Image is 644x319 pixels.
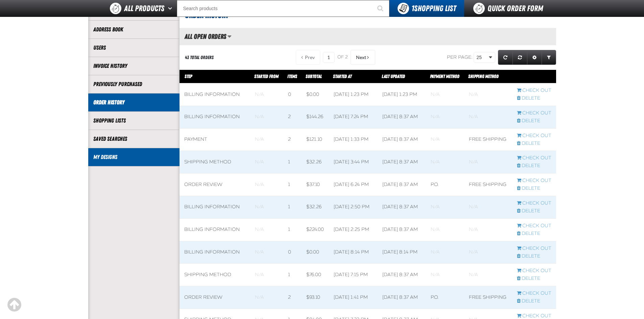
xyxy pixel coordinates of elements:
[184,114,246,120] div: Billing Information
[517,185,551,192] a: Delete checkout started from
[542,50,556,65] a: Expand or Collapse Grid Filters
[302,241,329,264] td: $0.00
[306,74,322,79] a: Subtotal
[517,208,551,214] a: Delete checkout started from
[351,50,375,65] button: Next Page
[517,298,551,304] a: Delete checkout started from
[329,174,377,196] td: [DATE] 6:24 PM
[464,218,512,241] td: Blank
[302,106,329,128] td: $144.26
[184,91,246,98] div: Billing Information
[283,106,302,128] td: 2
[464,106,512,128] td: Blank
[517,178,551,184] a: Continue checkout started from
[250,128,283,151] td: Blank
[527,50,542,65] a: Expand or Collapse Grid Settings
[184,249,246,256] div: Billing Information
[356,55,366,60] span: Next Page
[430,74,459,79] a: Payment Method
[477,54,487,61] span: 25
[517,200,551,207] a: Continue checkout started from
[378,174,426,196] td: [DATE] 8:37 AM
[250,83,283,106] td: Blank
[93,99,174,106] a: Order History
[180,33,226,40] h2: All Open Orders
[283,264,302,286] td: 1
[517,140,551,147] a: Delete checkout started from
[250,106,283,128] td: Blank
[227,31,232,42] button: Manage grid views. Current view is All Open Orders
[378,151,426,174] td: [DATE] 8:37 AM
[283,196,302,219] td: 1
[93,80,174,88] a: Previously Purchased
[517,290,551,297] a: Continue checkout started from
[184,204,246,210] div: Billing Information
[283,83,302,106] td: 0
[378,286,426,309] td: [DATE] 8:37 AM
[93,44,174,52] a: Users
[333,74,352,79] a: Started At
[426,151,464,174] td: Blank
[302,151,329,174] td: $32.26
[124,2,164,15] span: All Products
[329,241,377,264] td: [DATE] 8:14 PM
[93,62,174,70] a: Invoice History
[302,264,329,286] td: $76.00
[250,174,283,196] td: Blank
[378,128,426,151] td: [DATE] 8:37 AM
[185,74,192,79] span: Step
[378,196,426,219] td: [DATE] 8:37 AM
[283,151,302,174] td: 1
[329,264,377,286] td: [DATE] 7:15 PM
[185,54,214,61] div: 43 Total Orders
[464,264,512,286] td: Blank
[283,218,302,241] td: 1
[329,196,377,219] td: [DATE] 2:50 PM
[250,218,283,241] td: Blank
[447,54,473,60] span: Per page:
[302,83,329,106] td: $0.00
[382,74,405,79] a: Last Updated
[464,83,512,106] td: Blank
[426,83,464,106] td: Blank
[287,74,297,79] span: Items
[302,286,329,309] td: $93.10
[184,227,246,233] div: Billing Information
[517,223,551,229] a: Continue checkout started from
[302,196,329,219] td: $32.26
[411,4,456,13] span: Shopping List
[184,136,246,143] div: Payment
[426,128,464,151] td: Blank
[517,155,551,161] a: Continue checkout started from
[426,218,464,241] td: Blank
[464,241,512,264] td: Blank
[426,241,464,264] td: Blank
[93,135,174,143] a: Saved Searches
[378,241,426,264] td: [DATE] 8:14 PM
[464,286,512,309] td: Free Shipping
[254,74,279,79] span: Started From
[378,106,426,128] td: [DATE] 8:37 AM
[468,74,499,79] span: Shipping Method
[517,245,551,252] a: Continue checkout started from
[426,106,464,128] td: Blank
[93,26,174,33] a: Address Book
[378,264,426,286] td: [DATE] 8:37 AM
[329,106,377,128] td: [DATE] 7:24 PM
[323,52,335,63] input: Current page number
[498,50,513,65] a: Refresh grid action
[464,196,512,219] td: Blank
[302,174,329,196] td: $37.10
[426,286,464,309] td: P.O.
[329,128,377,151] td: [DATE] 1:33 PM
[329,151,377,174] td: [DATE] 3:44 PM
[283,174,302,196] td: 1
[302,128,329,151] td: $121.10
[7,297,22,312] div: Scroll to the top
[250,241,283,264] td: Blank
[184,182,246,188] div: Order Review
[283,241,302,264] td: 0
